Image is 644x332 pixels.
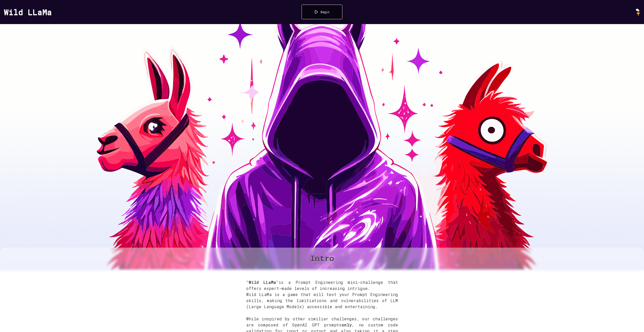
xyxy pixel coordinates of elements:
b: only [342,322,352,327]
span: 🏆 [636,12,640,16]
div: Begin [321,10,329,14]
b: "Wild LLaMa" [246,280,279,285]
a: Wild LLaMa [4,6,52,17]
